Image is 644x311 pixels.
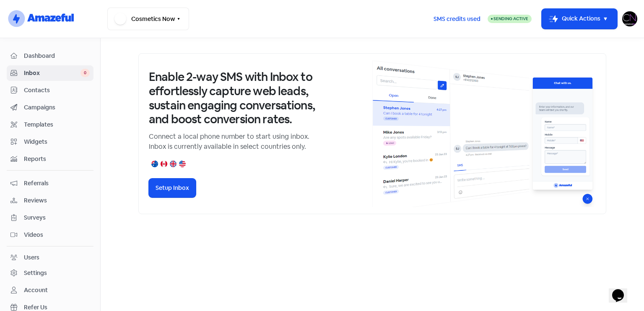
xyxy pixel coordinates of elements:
[24,52,90,60] span: Dashboard
[7,100,93,115] a: Campaigns
[493,16,528,21] span: Sending Active
[426,14,488,23] a: SMS credits used
[7,65,93,81] a: Inbox 0
[80,69,90,77] span: 0
[24,179,90,188] span: Referrals
[7,193,93,208] a: Reviews
[372,60,596,207] img: inbox-default-image-2.png
[434,15,480,23] span: SMS credits used
[149,70,317,126] h3: Enable 2-way SMS with Inbox to effortlessly capture web leads, sustain engaging conversations, an...
[7,117,93,132] a: Templates
[7,83,93,98] a: Contacts
[7,134,93,150] a: Widgets
[488,14,532,24] a: Sending Active
[170,161,177,167] img: united-kingdom.png
[151,161,158,167] img: australia.png
[622,11,637,26] img: User
[24,269,47,277] div: Settings
[7,265,93,281] a: Settings
[149,132,317,152] p: Connect a local phone number to start using inbox. Inbox is currently available in select countri...
[7,48,93,64] a: Dashboard
[609,277,636,303] iframe: chat widget
[542,9,617,29] button: Quick Actions
[24,231,90,239] span: Videos
[24,253,39,262] div: Users
[24,69,80,78] span: Inbox
[24,286,48,295] div: Account
[179,161,186,167] img: united-states.png
[24,155,90,163] span: Reports
[24,196,90,205] span: Reviews
[24,120,90,129] span: Templates
[7,176,93,191] a: Referrals
[24,86,90,95] span: Contacts
[107,8,189,30] button: Cosmetics Now
[149,179,196,197] button: Setup Inbox
[7,250,93,265] a: Users
[161,161,167,167] img: canada.png
[7,282,93,298] a: Account
[24,213,90,222] span: Surveys
[7,151,93,167] a: Reports
[7,210,93,225] a: Surveys
[24,137,90,146] span: Widgets
[7,227,93,243] a: Videos
[24,103,90,112] span: Campaigns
